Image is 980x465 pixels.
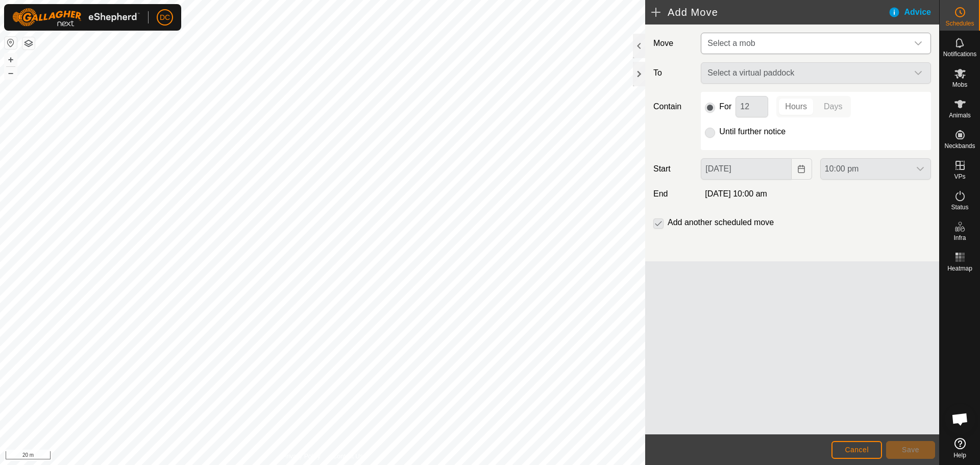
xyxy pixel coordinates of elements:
img: Gallagher Logo [12,8,140,27]
span: Help [953,452,966,458]
button: Save [886,441,935,459]
span: Save [902,446,919,454]
button: Choose Date [792,158,812,180]
a: Privacy Policy [282,452,321,461]
span: DC [160,12,170,23]
label: Contain [649,101,697,113]
label: End [649,188,697,200]
span: Heatmap [947,265,972,272]
span: Mobs [952,82,967,88]
button: Cancel [831,441,882,459]
span: Notifications [943,51,976,57]
button: Map Layers [22,37,35,50]
span: Neckbands [944,143,975,149]
span: [DATE] 10:00 am [705,189,767,198]
label: To [649,62,697,84]
span: Animals [949,112,971,118]
button: Reset Map [5,37,17,49]
div: dropdown trigger [908,33,928,54]
label: Move [649,33,697,54]
span: Schedules [945,20,974,27]
span: Cancel [845,446,869,454]
button: + [5,54,17,66]
span: VPs [954,174,965,180]
span: Status [951,204,968,210]
label: Until further notice [719,128,786,136]
label: Start [649,163,697,175]
span: Select a mob [703,33,908,54]
label: For [719,103,731,111]
button: – [5,67,17,79]
span: Select a mob [707,39,755,47]
a: Contact Us [333,452,363,461]
span: Infra [953,235,966,241]
label: Add another scheduled move [668,218,774,227]
h2: Add Move [651,6,888,18]
a: Help [940,434,980,462]
a: Open chat [945,404,975,434]
div: Advice [888,6,939,18]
